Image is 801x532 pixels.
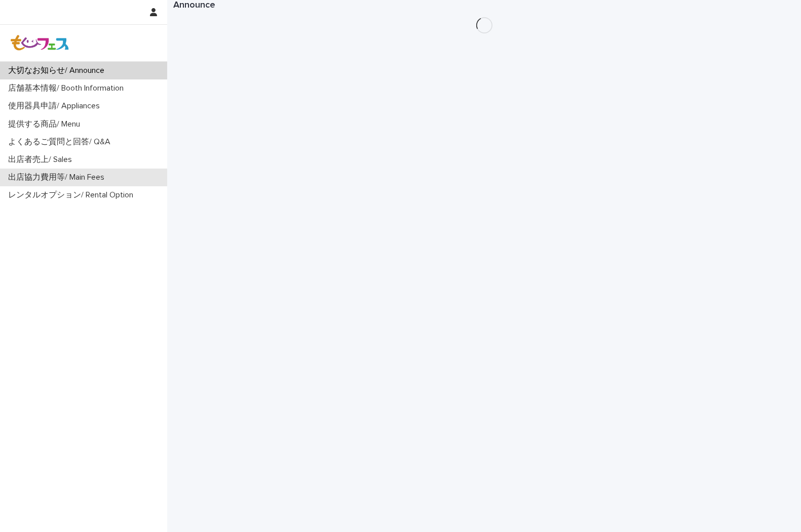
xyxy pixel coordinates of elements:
p: 使用器具申請/ Appliances [4,101,108,111]
p: 大切なお知らせ/ Announce [4,66,112,75]
p: 出店協力費用等/ Main Fees [4,173,112,182]
p: 提供する商品/ Menu [4,119,88,129]
p: よくあるご質問と回答/ Q&A [4,137,119,147]
img: Z8gcrWHQVC4NX3Wf4olx [8,33,72,53]
p: レンタルオプション/ Rental Option [4,190,141,200]
p: 店舗基本情報/ Booth Information [4,84,132,93]
p: 出店者売上/ Sales [4,155,80,165]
